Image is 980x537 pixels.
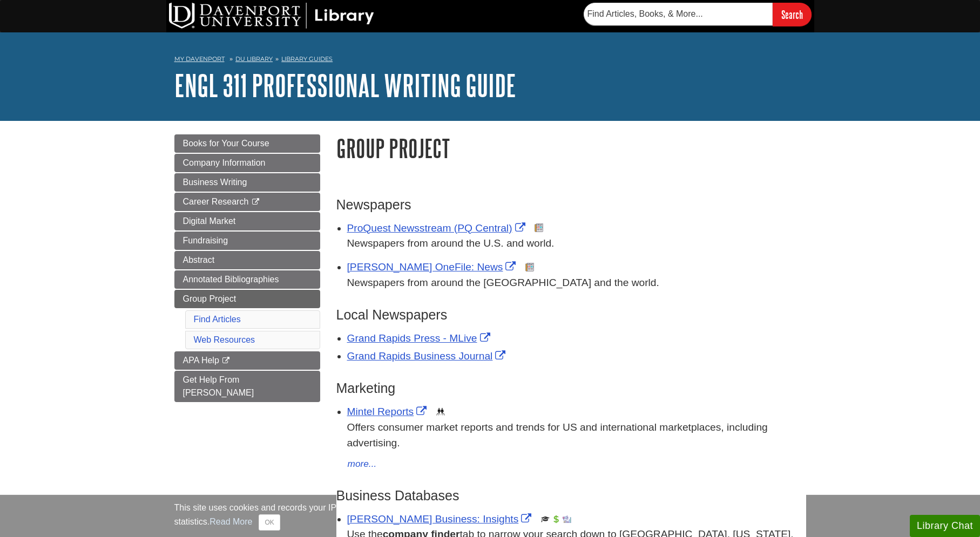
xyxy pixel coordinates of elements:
span: Books for Your Course [183,139,269,148]
span: Digital Market [183,216,236,226]
p: Offers consumer market reports and trends for US and international marketplaces, including advert... [347,420,806,451]
img: Newspapers [535,223,543,232]
i: This link opens in a new window [251,199,260,206]
a: Link opens in new window [347,332,493,344]
img: DU Library [169,3,374,29]
span: Get Help From [PERSON_NAME] [183,375,254,397]
a: Annotated Bibliographies [174,270,320,289]
nav: breadcrumb [174,52,806,69]
a: Link opens in new window [347,350,509,362]
p: Newspapers from around the [GEOGRAPHIC_DATA] and the world. [347,275,806,291]
button: Library Chat [910,515,980,537]
a: Fundraising [174,232,320,250]
a: ENGL 311 Professional Writing Guide [174,69,516,102]
img: Financial Report [552,515,560,524]
button: Close [259,514,280,531]
a: Group Project [174,290,320,308]
a: DU Library [235,55,273,63]
i: This link opens in a new window [221,357,231,364]
a: Get Help From [PERSON_NAME] [174,371,320,402]
a: Link opens in new window [347,406,430,417]
form: Searches DU Library's articles, books, and more [584,3,812,26]
p: Newspapers from around the U.S. and world. [347,236,806,251]
div: This site uses cookies and records your IP address for usage statistics. Additionally, we use Goo... [174,501,806,531]
button: more... [347,457,377,472]
a: My Davenport [174,55,225,64]
h3: Local Newspapers [336,307,806,323]
a: Career Research [174,193,320,211]
img: Scholarly or Peer Reviewed [541,515,550,524]
a: Abstract [174,251,320,269]
input: Search [773,3,812,26]
span: Career Research [183,197,249,206]
h3: Business Databases [336,488,806,504]
h1: Group Project [336,134,806,162]
img: Demographics [436,407,445,416]
a: Link opens in new window [347,222,528,234]
img: Newspapers [525,263,534,271]
a: Find Articles [194,315,241,324]
a: APA Help [174,351,320,370]
h3: Newspapers [336,197,806,213]
span: Abstract [183,255,215,264]
span: Group Project [183,294,236,303]
a: Digital Market [174,212,320,230]
span: Business Writing [183,178,247,187]
span: Annotated Bibliographies [183,275,279,284]
span: Fundraising [183,236,228,245]
h3: Marketing [336,380,806,396]
input: Find Articles, Books, & More... [584,3,773,25]
a: Business Writing [174,173,320,192]
a: Link opens in new window [347,261,519,273]
img: Industry Report [563,515,571,524]
a: Company Information [174,154,320,172]
a: Books for Your Course [174,134,320,153]
span: APA Help [183,356,219,365]
a: Read More [209,517,252,526]
div: Guide Page Menu [174,134,320,402]
a: Library Guides [281,55,333,63]
a: Link opens in new window [347,513,535,525]
span: Company Information [183,158,266,167]
a: Web Resources [194,335,255,344]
